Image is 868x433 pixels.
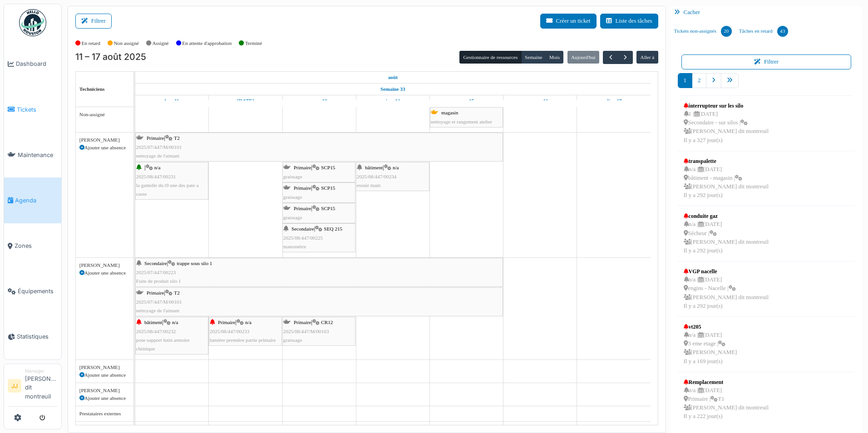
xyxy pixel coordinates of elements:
div: [PERSON_NAME] [79,364,130,371]
span: Zones [15,241,58,250]
a: VGP nacelle n/a |[DATE] engins - Nacelle | [PERSON_NAME] dit montreuilIl y a 292 jour(s) [681,265,771,313]
button: Aujourd'hui [567,51,599,64]
div: | [136,134,502,160]
span: Primaire [218,320,236,325]
span: T2 [174,135,179,141]
a: 17 août 2025 [603,95,624,107]
div: conduite gaz [684,212,769,220]
div: Remplacement [684,378,769,386]
button: Aller à [636,51,658,64]
span: 2025/07/447/00223 [136,270,176,275]
span: graissage [283,194,302,200]
div: vt205 [684,323,737,331]
button: Gestionnaire de ressources [459,51,521,64]
span: la gamelle du t9 une des pate a casse [136,182,199,197]
div: Prestataires externes [79,410,130,418]
span: T2 [174,290,179,295]
span: manomètre [283,244,306,249]
div: Ajouter une absence [79,371,130,379]
span: Primaire [294,320,311,325]
span: n/a [393,165,399,170]
span: Primaire [294,206,311,211]
a: Statistiques [4,314,61,359]
div: [PERSON_NAME] [79,136,130,144]
div: 1 | [DATE] Secondaire - sur silos | [PERSON_NAME] dit montreuil Il y a 327 jour(s) [684,110,769,145]
button: Liste des tâches [600,14,658,29]
span: graissage [283,337,302,343]
h2: 11 – 17 août 2025 [75,52,146,63]
a: Remplacement n/a |[DATE] Primaire |T1 [PERSON_NAME] dit montreuilIl y a 222 jour(s) [681,376,771,423]
img: Badge_color-CXgf-gQk.svg [19,9,46,36]
div: n/a | [DATE] Sécheur | [PERSON_NAME] dit montreuil Il y a 292 jour(s) [684,220,769,255]
span: bâtiment [365,165,383,170]
a: 16 août 2025 [530,95,551,107]
span: essuie main [357,182,381,188]
span: Techniciens [79,86,105,92]
div: Ajouter une absence [79,144,130,152]
div: | [136,163,207,198]
span: trappe sous silo 1 [177,261,212,266]
span: lumière première partie primaire [210,337,276,343]
div: | [210,318,281,344]
a: Tâches en retard [735,19,792,44]
a: conduite gaz n/a |[DATE] Sécheur | [PERSON_NAME] dit montreuilIl y a 292 jour(s) [681,210,771,257]
div: | [136,318,207,353]
a: Maintenance [4,132,61,177]
span: pose support lutin armoire chimique [136,337,190,351]
label: Terminé [245,39,262,47]
span: SCP15 [321,165,335,170]
div: | [283,163,355,181]
span: Primaire [147,290,164,295]
span: 2025/08/447/00234 [357,174,397,179]
span: SCP15 [321,185,335,191]
div: | [283,184,355,201]
span: SEQ 215 [324,226,342,231]
label: Non assigné [114,39,139,47]
div: 43 [777,26,788,37]
button: Créer un ticket [540,14,597,29]
div: 20 [721,26,732,37]
label: En attente d'approbation [182,39,232,47]
a: 12 août 2025 [235,95,256,107]
a: Agenda [4,177,61,223]
a: 2 [692,73,706,88]
a: Équipements [4,269,61,314]
a: Tickets non-assignés [671,19,735,44]
a: JJ Manager[PERSON_NAME] dit montreuil [8,368,58,407]
div: Manager [25,368,58,374]
div: | [357,163,429,190]
div: | [283,318,355,344]
a: transpalette n/a |[DATE] bâtiment - magasin | [PERSON_NAME] dit montreuilIl y a 292 jour(s) [681,155,771,202]
div: [PERSON_NAME] [79,387,130,394]
a: Zones [4,223,61,269]
span: bâtiment [144,320,162,325]
a: vt205 n/a |[DATE] 3 eme etage | [PERSON_NAME]Il y a 169 jour(s) [681,320,740,368]
li: JJ [8,379,21,393]
span: 2025/08/447/00233 [210,329,250,334]
span: Fuite de produit silo 1 [136,278,181,284]
div: Ajouter une absence [79,394,130,402]
span: 2025/08/447/00225 [283,235,323,241]
a: 15 août 2025 [457,95,477,107]
span: magasin [441,110,458,115]
span: nettoyage de l'aimant [136,153,179,158]
span: nettoyage et rangement atelier [431,119,492,124]
span: 2025/07/447/M/00101 [136,299,182,305]
span: Équipements [18,287,58,295]
span: Primaire [294,185,311,191]
button: Suivant [618,51,633,64]
span: 2025/07/447/M/00101 [136,144,182,150]
a: Dashboard [4,41,61,87]
span: Primaire [294,165,311,170]
button: Semaine [521,51,546,64]
button: Filtrer [681,54,852,69]
div: Non-assigné [79,111,130,118]
span: n/a [245,320,252,325]
nav: pager [678,73,855,95]
a: 13 août 2025 [309,95,330,107]
span: Agenda [15,196,58,205]
button: Filtrer [75,14,112,29]
span: nettoyage de l'aimant [136,308,179,313]
a: 14 août 2025 [383,95,402,107]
